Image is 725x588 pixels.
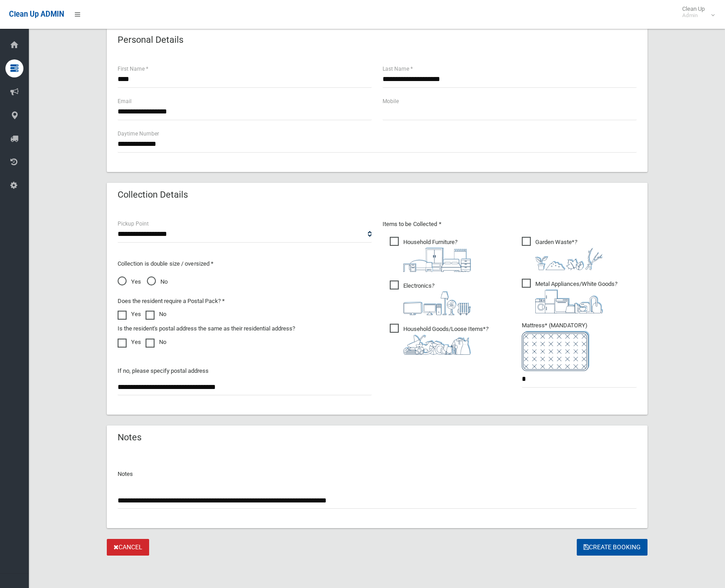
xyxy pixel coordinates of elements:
header: Notes [107,429,152,446]
span: Garden Waste* [522,237,603,270]
label: No [146,337,166,348]
i: ? [403,326,488,355]
span: Electronics [390,280,471,315]
span: Metal Appliances/White Goods [522,279,617,313]
button: Create Booking [577,539,647,556]
i: ? [535,239,603,270]
label: If no, please specify postal address [118,366,209,376]
p: Notes [118,469,637,479]
span: Clean Up [678,5,714,19]
span: No [147,276,168,287]
span: Yes [118,276,141,287]
img: aa9efdbe659d29b613fca23ba79d85cb.png [403,248,471,272]
label: No [146,309,166,320]
img: b13cc3517677393f34c0a387616ef184.png [403,335,471,355]
img: e7408bece873d2c1783593a074e5cb2f.png [522,331,589,371]
label: Yes [118,337,141,348]
header: Personal Details [107,31,194,49]
span: Mattress* (MANDATORY) [522,322,637,371]
label: Does the resident require a Postal Pack? * [118,296,225,307]
i: ? [535,280,617,313]
img: 36c1b0289cb1767239cdd3de9e694f19.png [535,289,603,313]
p: Collection is double size / oversized * [118,258,372,269]
a: Cancel [107,539,149,556]
i: ? [403,282,471,315]
label: Yes [118,309,141,320]
p: Items to be Collected * [383,219,637,230]
header: Collection Details [107,186,199,204]
label: Is the resident's postal address the same as their residential address? [118,323,295,334]
img: 394712a680b73dbc3d2a6a3a7ffe5a07.png [403,291,471,315]
img: 4fd8a5c772b2c999c83690221e5242e0.png [535,248,603,270]
small: Admin [682,12,705,19]
i: ? [403,239,471,272]
span: Household Furniture [390,237,471,272]
span: Household Goods/Loose Items* [390,324,488,355]
span: Clean Up ADMIN [9,10,64,18]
